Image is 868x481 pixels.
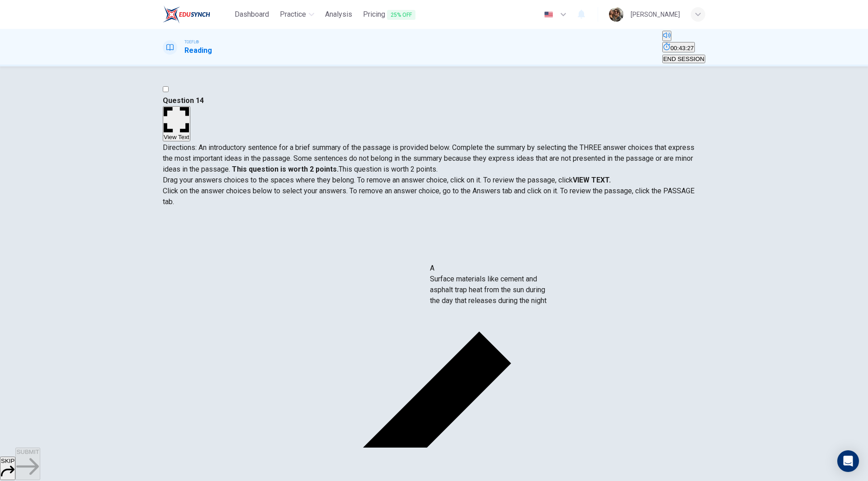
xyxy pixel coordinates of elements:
p: Click on the answer choices below to select your answers. To remove an answer choice, go to the A... [163,186,705,207]
span: This question is worth 2 points. [339,165,438,173]
a: EduSynch logo [163,5,231,23]
h1: Reading [184,45,212,56]
a: Analysis [321,6,356,23]
strong: This question is worth 2 points. [230,165,339,173]
span: 25% OFF [387,10,415,20]
button: SUBMIT [15,448,40,480]
span: Practice [280,9,306,20]
span: SUBMIT [16,448,39,455]
div: Mute [662,31,705,42]
span: SKIP [1,458,14,464]
span: Pricing [363,9,415,20]
div: Open Intercom Messenger [837,450,859,472]
span: Analysis [325,9,352,20]
strong: VIEW TEXT. [573,176,611,184]
button: END SESSION [662,55,705,63]
button: Practice [276,6,318,23]
button: Analysis [321,6,356,23]
button: Pricing25% OFF [359,6,419,23]
p: Drag your answers choices to the spaces where they belong. To remove an answer choice, click on i... [163,175,705,186]
img: Profile picture [609,7,623,22]
div: [PERSON_NAME] [631,9,680,20]
h4: Question 14 [163,95,705,106]
button: 00:43:27 [662,42,695,52]
span: 00:43:27 [670,45,694,51]
span: Directions: An introductory sentence for a brief summary of the passage is provided below. Comple... [163,143,694,173]
img: en [543,11,554,18]
a: Dashboard [231,6,273,23]
button: View Text [163,106,190,142]
img: EduSynch logo [163,5,210,23]
span: TOEFL® [184,39,199,45]
span: END SESSION [663,56,704,62]
div: Hide [662,42,705,53]
span: Dashboard [235,9,269,20]
button: Dashboard [231,6,273,23]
